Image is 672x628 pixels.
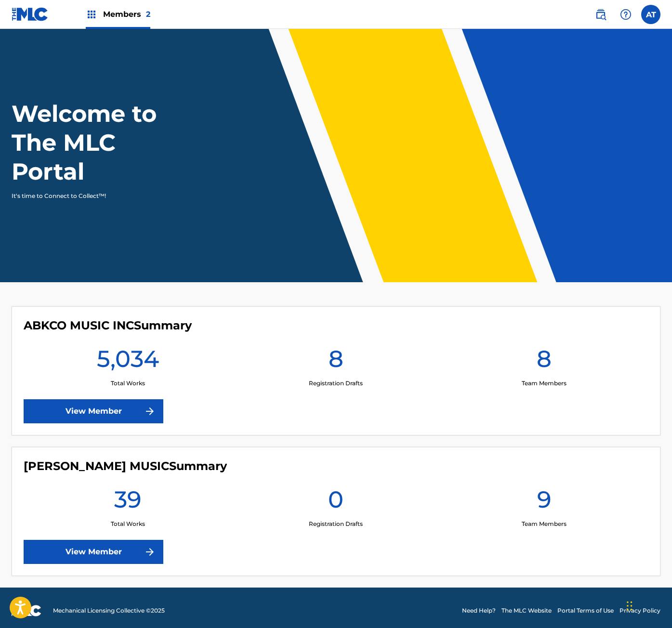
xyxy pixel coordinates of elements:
a: View Member [24,540,163,564]
p: Registration Drafts [309,379,363,388]
img: f7272a7cc735f4ea7f67.svg [144,546,156,558]
a: Need Help? [462,606,496,615]
img: help [620,9,632,20]
h1: 8 [329,344,343,379]
h1: 39 [114,485,142,520]
h1: Welcome to The MLC Portal [12,99,192,186]
iframe: Chat Widget [624,582,672,628]
div: Help [616,5,635,24]
span: 2 [146,10,150,19]
p: Registration Drafts [309,520,363,528]
img: search [595,9,606,20]
p: It's time to Connect to Collect™! [12,192,179,200]
img: MLC Logo [12,7,49,21]
a: Portal Terms of Use [557,606,614,615]
a: View Member [24,399,163,423]
div: User Menu [641,5,660,24]
div: Drag [627,591,632,620]
p: Team Members [522,379,567,388]
h4: BEN MARGULIES MUSIC [24,459,227,473]
span: Mechanical Licensing Collective © 2025 [53,606,165,615]
img: Top Rightsholders [86,9,97,20]
p: Team Members [522,520,567,528]
h1: 5,034 [97,344,159,379]
a: Public Search [591,5,610,24]
h1: 9 [537,485,552,520]
h1: 8 [537,344,552,379]
h1: 0 [328,485,343,520]
span: Members [103,9,150,20]
a: The MLC Website [501,606,552,615]
img: f7272a7cc735f4ea7f67.svg [144,406,156,417]
a: Privacy Policy [619,606,660,615]
p: Total Works [111,520,145,528]
h4: ABKCO MUSIC INC [24,318,192,333]
p: Total Works [111,379,145,388]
